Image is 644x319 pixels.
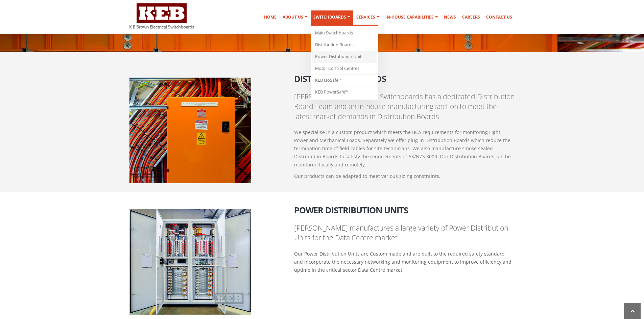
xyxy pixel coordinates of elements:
[459,10,483,24] a: Careers
[294,172,515,180] p: Our products can be adapted to meet various sizing constraints.
[261,10,279,24] a: Home
[294,223,515,243] p: [PERSON_NAME] manufactures a large variety of Power Distribution Units for the Data Centre market.
[312,39,377,51] a: Distribution Boards
[294,128,515,169] p: We specialise in a custom product which meets the BCA requirements for monitoring Light, Power an...
[129,3,194,29] img: K E Brown Electrical Switchboards
[483,10,515,24] a: Contact Us
[354,10,382,24] a: Services
[294,92,515,122] p: [PERSON_NAME] Electrical Switchboards has a dedicated Distribution Board Team and an in-house man...
[280,10,310,24] a: About Us
[294,201,515,215] h2: Power Distribution Units
[312,51,377,63] a: Power Distribution Units
[383,10,440,24] a: In-house Capabilities
[441,10,459,24] a: News
[312,75,377,86] a: KEB IsoSafe™
[312,86,377,98] a: KEB PowerSafe™
[294,69,515,83] h2: Distribution Boards
[294,250,515,274] p: Our Power Distribution Units are Custom made and are built to the required safety standard and in...
[312,63,377,75] a: Motor Control Centres
[311,10,353,26] a: Switchboards
[312,27,377,39] a: Main Switchboards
